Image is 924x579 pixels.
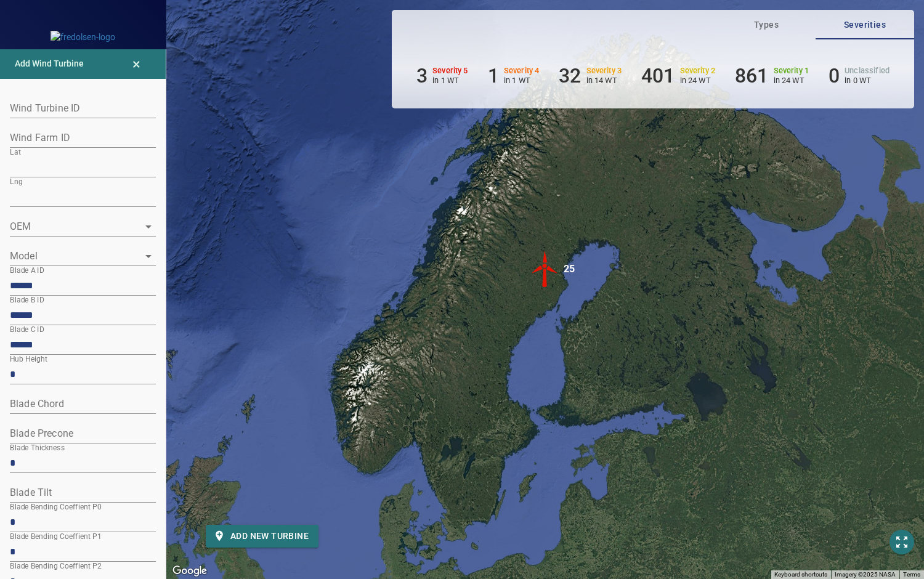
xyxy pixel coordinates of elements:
[559,64,581,87] h6: 32
[586,76,622,85] p: in 14 WT
[641,64,715,87] li: Severity 2
[774,570,827,579] button: Keyboard shortcuts
[488,64,499,87] h6: 1
[641,64,675,87] h6: 401
[504,67,540,75] h6: Severity 4
[774,67,809,75] h6: Severity 1
[416,64,468,87] li: Severity 5
[504,76,540,85] p: in 1 WT
[735,64,768,87] h6: 861
[432,67,468,75] h6: Severity 5
[564,251,575,288] div: 25
[680,67,716,75] h6: Severity 2
[51,31,115,43] img: fredolsen-logo
[169,563,210,579] img: Google
[527,251,564,288] img: windFarmIconCat5.svg
[829,64,840,87] h6: 0
[829,64,890,87] li: Severity Unclassified
[432,76,468,85] p: in 1 WT
[774,76,809,85] p: in 24 WT
[169,563,210,579] a: Open this area in Google Maps (opens a new window)
[903,571,920,578] a: Terms (opens in new tab)
[216,528,309,544] span: Add new turbine
[559,64,622,87] li: Severity 3
[680,76,716,85] p: in 24 WT
[586,67,622,75] h6: Severity 3
[527,251,564,289] gmp-advanced-marker: 25
[823,17,907,33] span: Severities
[845,76,890,85] p: in 0 WT
[488,64,540,87] li: Severity 4
[206,525,318,548] button: Add new turbine
[416,64,428,87] h6: 3
[724,17,808,33] span: Types
[845,67,890,75] h6: Unclassified
[735,64,809,87] li: Severity 1
[835,571,896,578] span: Imagery ©2025 NASA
